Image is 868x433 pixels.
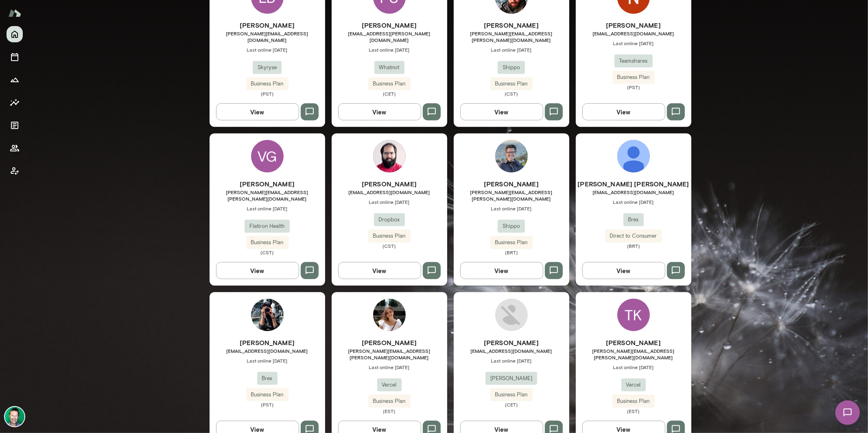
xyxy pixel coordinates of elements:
span: Teamshares [614,57,653,65]
span: Flatiron Health [245,222,290,230]
button: View [460,103,543,120]
span: Business Plan [246,391,289,399]
span: Whatnot [374,63,404,72]
h6: [PERSON_NAME] [454,20,569,30]
span: Business Plan [368,80,411,88]
span: (CST) [210,249,325,256]
div: VG [251,140,284,173]
span: [PERSON_NAME][EMAIL_ADDRESS][PERSON_NAME][DOMAIN_NAME] [210,189,325,202]
span: Business Plan [368,232,411,240]
img: Brian Lawrence [5,407,24,426]
span: Skyryse [253,63,282,72]
h6: [PERSON_NAME] [454,338,569,348]
span: Last online [DATE] [332,46,447,53]
button: View [582,103,665,120]
span: Last online [DATE] [576,40,691,46]
span: (BRT) [454,249,569,256]
img: Júlio Batista [495,140,528,173]
span: (EST) [576,408,691,414]
span: Last online [DATE] [576,364,691,370]
span: (CET) [332,90,447,97]
span: Last online [DATE] [576,199,691,205]
span: Direct to Consumer [605,232,662,240]
span: Vercel [621,381,646,389]
span: Business Plan [612,397,655,405]
span: (CST) [332,243,447,249]
span: [EMAIL_ADDRESS][PERSON_NAME][DOMAIN_NAME] [332,30,447,43]
button: View [582,262,665,279]
span: Last online [DATE] [454,205,569,212]
img: Mehtab Chithiwala [251,299,284,331]
span: Shippo [498,222,525,230]
img: Ruben Segura [495,299,528,331]
h6: [PERSON_NAME] [576,338,691,348]
span: (PST) [576,84,691,90]
button: View [338,262,421,279]
span: Dropbox [374,216,405,224]
img: Avallon Azevedo [617,140,650,173]
h6: [PERSON_NAME] [576,20,691,30]
span: Last online [DATE] [332,364,447,370]
span: Business Plan [612,73,655,81]
span: (EST) [332,408,447,414]
span: (BRT) [576,243,691,249]
span: Last online [DATE] [454,46,569,53]
span: Last online [DATE] [210,205,325,212]
span: Vercel [377,381,402,389]
span: [PERSON_NAME][EMAIL_ADDRESS][PERSON_NAME][DOMAIN_NAME] [332,348,447,361]
button: Home [7,26,23,42]
span: Business Plan [368,397,411,405]
h6: [PERSON_NAME] [PERSON_NAME] [576,179,691,189]
span: [EMAIL_ADDRESS][DOMAIN_NAME] [576,30,691,37]
span: [EMAIL_ADDRESS][DOMAIN_NAME] [576,189,691,195]
h6: [PERSON_NAME] [210,338,325,348]
img: Mento [8,5,21,21]
button: Growth Plan [7,72,23,88]
span: Last online [DATE] [210,357,325,364]
span: (CST) [454,90,569,97]
h6: [PERSON_NAME] [332,179,447,189]
button: Client app [7,163,23,179]
span: Shippo [498,63,525,72]
h6: [PERSON_NAME] [332,338,447,348]
span: Brex [257,374,278,383]
h6: [PERSON_NAME] [332,20,447,30]
button: Documents [7,117,23,133]
span: Business Plan [490,238,533,247]
span: Business Plan [490,80,533,88]
button: View [338,103,421,120]
span: [PERSON_NAME][EMAIL_ADDRESS][DOMAIN_NAME] [210,30,325,43]
span: [PERSON_NAME][EMAIL_ADDRESS][PERSON_NAME][DOMAIN_NAME] [454,189,569,202]
button: Sessions [7,49,23,65]
span: Business Plan [246,80,289,88]
div: TK [617,299,650,331]
span: Last online [DATE] [454,357,569,364]
h6: [PERSON_NAME] [210,179,325,189]
span: (PST) [210,90,325,97]
span: [EMAIL_ADDRESS][DOMAIN_NAME] [454,348,569,354]
button: Members [7,140,23,156]
button: View [216,103,299,120]
span: Brex [623,216,644,224]
button: Insights [7,94,23,111]
span: [EMAIL_ADDRESS][DOMAIN_NAME] [332,189,447,195]
span: Business Plan [246,238,289,247]
span: [PERSON_NAME][EMAIL_ADDRESS][PERSON_NAME][DOMAIN_NAME] [576,348,691,361]
span: (CET) [454,401,569,408]
span: [PERSON_NAME][EMAIL_ADDRESS][PERSON_NAME][DOMAIN_NAME] [454,30,569,43]
span: [EMAIL_ADDRESS][DOMAIN_NAME] [210,348,325,354]
button: View [216,262,299,279]
span: Last online [DATE] [210,46,325,53]
h6: [PERSON_NAME] [210,20,325,30]
h6: [PERSON_NAME] [454,179,569,189]
span: (PST) [210,401,325,408]
img: Adam Ranfelt [373,140,406,173]
img: Kathryn Middleton [373,299,406,331]
button: View [460,262,543,279]
span: [PERSON_NAME] [485,374,537,383]
span: Last online [DATE] [332,199,447,205]
span: Business Plan [490,391,533,399]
